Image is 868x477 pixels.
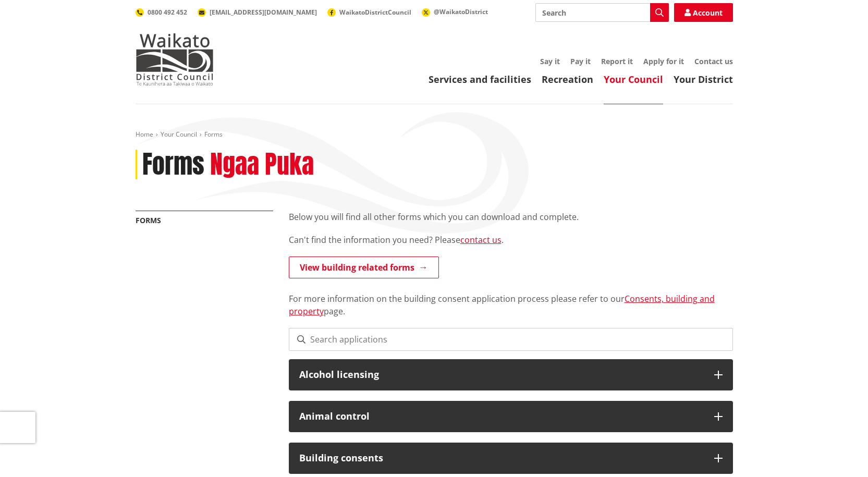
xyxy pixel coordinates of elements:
[289,211,733,223] p: Below you will find all other forms which you can download and complete.
[204,130,223,139] span: Forms
[694,56,733,66] a: Contact us
[198,8,317,17] a: [EMAIL_ADDRESS][DOMAIN_NAME]
[289,280,733,317] p: For more information on the building consent application process please refer to our page.
[299,453,704,463] h3: Building consents
[136,33,214,85] img: Waikato District Council - Te Kaunihera aa Takiwaa o Waikato
[136,130,733,139] nav: breadcrumb
[643,56,684,66] a: Apply for it
[289,328,733,351] input: Search applications
[136,130,153,139] a: Home
[299,411,704,422] h3: Animal control
[674,3,733,22] a: Account
[570,56,591,66] a: Pay it
[535,3,669,22] input: Search input
[289,256,439,278] a: View building related forms
[820,433,858,471] iframe: Messenger Launcher
[289,234,733,246] p: Can't find the information you need? Please .
[674,73,733,85] a: Your District
[601,56,633,66] a: Report it
[434,7,488,16] span: @WaikatoDistrict
[136,215,161,225] a: Forms
[542,73,593,85] a: Recreation
[327,8,411,17] a: WaikatoDistrictCouncil
[604,73,663,85] a: Your Council
[148,8,187,17] span: 0800 492 452
[289,293,715,317] a: Consents, building and property
[210,150,314,180] h2: Ngaa Puka
[460,234,502,246] a: contact us
[540,56,560,66] a: Say it
[136,8,187,17] a: 0800 492 452
[142,150,204,180] h1: Forms
[422,7,488,16] a: @WaikatoDistrict
[339,8,411,17] span: WaikatoDistrictCouncil
[161,130,197,139] a: Your Council
[299,370,704,380] h3: Alcohol licensing
[210,8,317,17] span: [EMAIL_ADDRESS][DOMAIN_NAME]
[429,73,531,85] a: Services and facilities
